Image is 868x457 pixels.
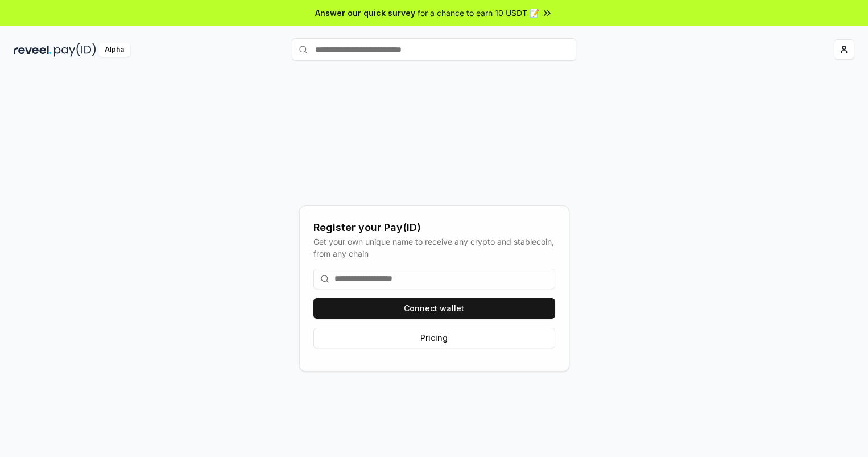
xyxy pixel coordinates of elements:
div: Get your own unique name to receive any crypto and stablecoin, from any chain [313,236,555,260]
img: reveel_dark [14,43,52,57]
div: Alpha [98,43,130,57]
span: Answer our quick survey [315,7,415,19]
button: Pricing [313,328,555,348]
img: pay_id [54,43,96,57]
span: for a chance to earn 10 USDT 📝 [418,7,539,19]
div: Register your Pay(ID) [313,220,555,236]
button: Connect wallet [313,298,555,319]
